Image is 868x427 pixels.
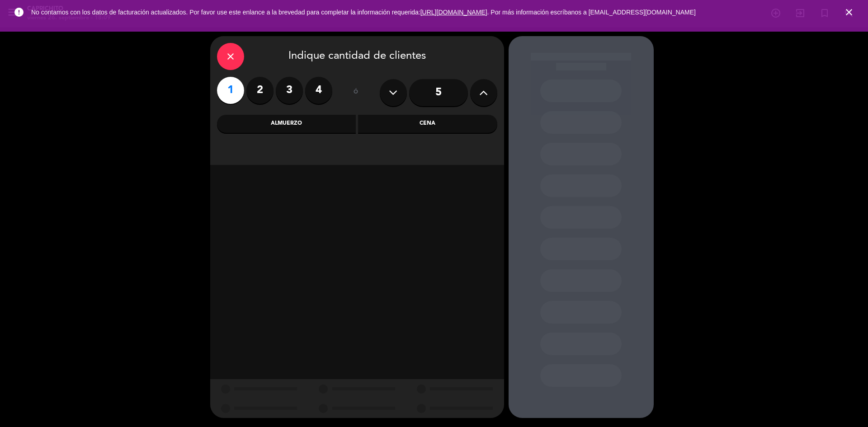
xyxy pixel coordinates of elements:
label: 3 [276,77,303,104]
label: 2 [246,77,274,104]
label: 1 [217,77,244,104]
div: Almuerzo [217,115,356,133]
i: close [225,51,236,62]
div: Cena [358,115,497,133]
span: No contamos con los datos de facturación actualizados. Por favor use este enlance a la brevedad p... [31,9,696,16]
i: error [14,7,24,18]
div: Indique cantidad de clientes [217,43,497,70]
label: 4 [305,77,332,104]
i: close [844,7,854,18]
a: [URL][DOMAIN_NAME] [420,9,487,16]
a: . Por más información escríbanos a [EMAIL_ADDRESS][DOMAIN_NAME] [487,9,696,16]
div: ó [341,77,371,108]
